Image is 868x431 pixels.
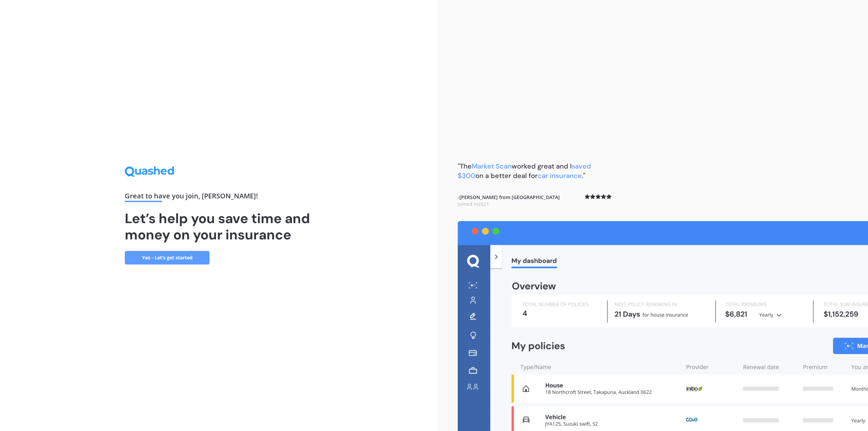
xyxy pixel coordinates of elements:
[458,162,591,180] span: saved $300
[125,251,210,265] a: Yes - Let’s get started
[472,162,512,171] span: Market Scan
[458,221,868,431] img: dashboard.webp
[538,171,582,180] span: car insurance
[125,210,313,243] h1: Let’s help you save time and money on your insurance
[458,201,489,207] span: Joined in 2021
[458,162,591,180] b: "The worked great and I on a better deal for ."
[458,194,560,207] b: - [PERSON_NAME] from [GEOGRAPHIC_DATA]
[125,193,313,202] div: Great to have you join , [PERSON_NAME] !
